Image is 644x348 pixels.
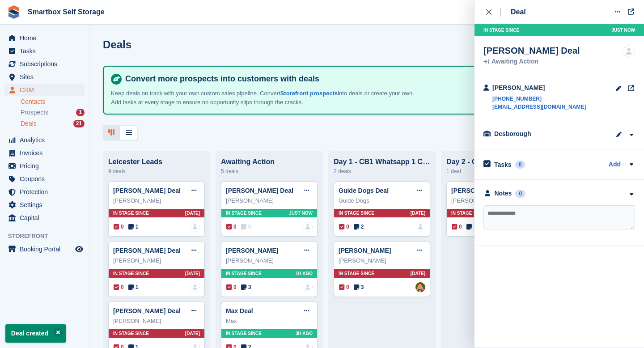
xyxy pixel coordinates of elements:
div: Deal [511,7,526,17]
a: Preview store [74,244,85,255]
div: Awaiting Action [221,158,318,166]
span: 0 [114,283,124,291]
div: Day 1 - CB1 Whatsapp 1 CB2 [334,158,430,166]
span: Sites [20,71,73,83]
a: deal-assignee-blank [303,222,313,232]
span: Prospects [21,108,48,117]
span: 0 [339,283,349,291]
a: [PERSON_NAME] Deal [226,187,293,194]
div: Max [226,317,313,326]
a: menu [4,32,85,44]
div: [PERSON_NAME] [113,196,200,205]
div: 5 deals [221,166,318,177]
div: Awaiting Action [483,59,580,65]
div: [PERSON_NAME] Deal [483,45,580,56]
img: Alex Selenitsas [415,282,425,292]
img: deal-assignee-blank [415,222,425,232]
span: Tasks [20,45,73,57]
a: menu [4,71,85,83]
a: menu [4,173,85,185]
a: Add [609,160,621,170]
a: [PERSON_NAME] Deal [113,187,181,194]
a: menu [4,45,85,57]
div: 2 deals [334,166,430,177]
img: deal-assignee-blank [303,282,313,292]
div: 21 [73,120,85,127]
img: stora-icon-8386f47178a22dfd0bd8f6a31ec36ba5ce8667c1dd55bd0f319d3a0aa187defe.svg [7,5,21,19]
span: Booking Portal [20,243,73,255]
h2: Tasks [494,161,512,169]
a: [PERSON_NAME] Deal [113,307,181,314]
span: [DATE] [185,330,200,337]
a: [PERSON_NAME] [226,247,278,254]
a: menu [4,243,85,255]
div: 1 deal [446,166,543,177]
span: In stage since [113,270,149,277]
a: menu [4,160,85,172]
p: Deal created [5,324,66,343]
span: 3 [241,283,251,291]
span: Deals [21,119,37,128]
a: Smartbox Self Storage [24,4,108,19]
span: In stage since [226,270,262,277]
span: Protection [20,186,73,198]
a: menu [4,212,85,224]
span: [DATE] [185,270,200,277]
span: 0 [339,223,349,231]
span: 3 [466,223,477,231]
a: [PERSON_NAME] Deal [113,247,181,254]
span: 3 [354,283,364,291]
img: deal-assignee-blank [623,45,635,58]
img: deal-assignee-blank [190,222,200,232]
div: 0 [515,190,525,198]
span: [DATE] [411,270,425,277]
span: Invoices [20,147,73,159]
a: menu [4,134,85,146]
span: [DATE] [411,210,425,216]
span: In stage since [226,210,262,216]
span: 3H AGO [296,330,313,337]
span: Capital [20,212,73,224]
span: In stage since [339,210,374,216]
div: Leicester Leads [108,158,205,166]
span: 0 [114,223,124,231]
div: [PERSON_NAME] [492,83,586,93]
span: 0 [226,223,237,231]
span: 2 [354,223,364,231]
span: In stage since [339,270,374,277]
span: Pricing [20,160,73,172]
a: [PERSON_NAME] [339,247,391,254]
a: Deals 21 [21,119,85,128]
div: Desborough [494,129,584,139]
span: Coupons [20,173,73,185]
div: [PERSON_NAME] [226,196,313,205]
span: Analytics [20,134,73,146]
a: Prospects 1 [21,108,85,117]
span: Storefront [8,232,89,241]
span: 1H AGO [296,270,313,277]
div: Notes [495,189,512,198]
span: [DATE] [185,210,200,216]
span: 0 [241,223,251,231]
a: deal-assignee-blank [190,282,200,292]
div: 9 deals [108,166,205,177]
span: Just now [289,210,313,216]
a: [PHONE_NUMBER] [492,95,586,103]
a: menu [4,147,85,159]
a: menu [4,84,85,96]
h4: Convert more prospects into customers with deals [122,74,623,84]
span: 1 [128,223,139,231]
a: Guide Dogs Deal [339,187,389,194]
div: [PERSON_NAME] [113,317,200,326]
div: [PERSON_NAME] [226,256,313,265]
a: Contacts [21,98,85,106]
span: 0 [226,283,237,291]
div: Guide Dogs [339,196,425,205]
span: In stage since [451,210,487,216]
span: In stage since [113,330,149,337]
span: 1 [128,283,139,291]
